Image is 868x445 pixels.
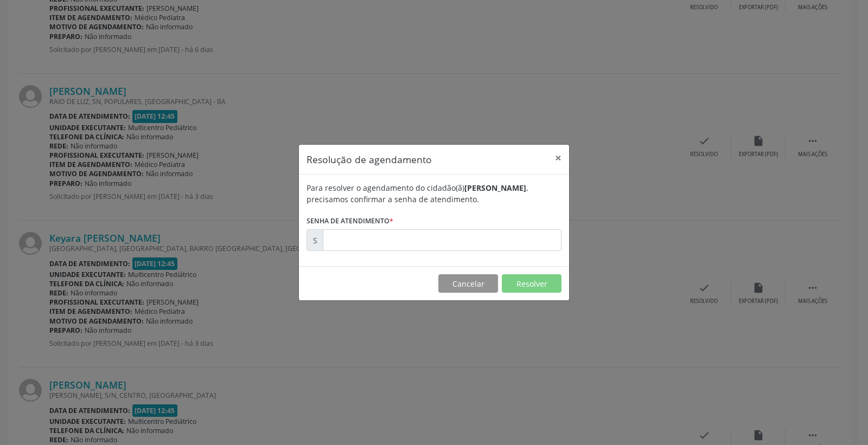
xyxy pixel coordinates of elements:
h5: Resolução de agendamento [307,152,432,166]
button: Close [547,145,569,171]
label: Senha de atendimento [307,212,393,229]
b: [PERSON_NAME] [464,183,526,193]
div: Para resolver o agendamento do cidadão(ã) , precisamos confirmar a senha de atendimento. [307,182,561,205]
button: Cancelar [438,274,498,293]
div: S [307,229,323,251]
button: Resolver [502,274,561,293]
